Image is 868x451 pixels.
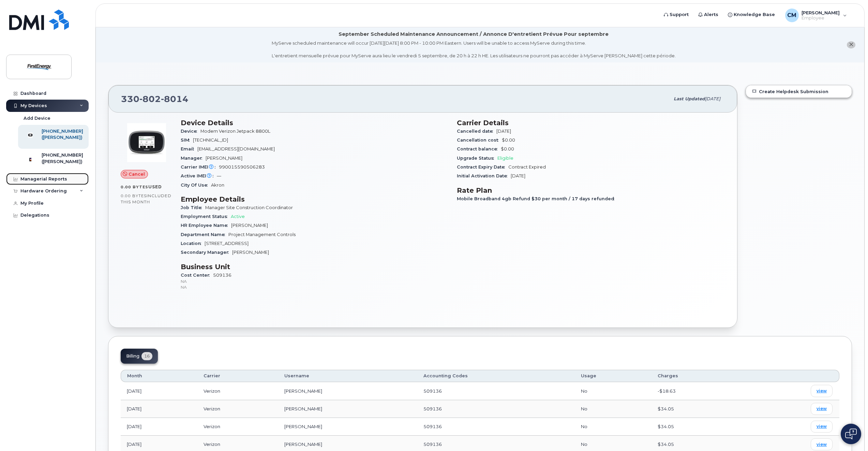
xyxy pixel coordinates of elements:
span: 330 [121,94,189,104]
span: [PERSON_NAME] [232,250,269,255]
span: $0.00 [502,137,515,143]
span: Last updated [674,96,705,101]
div: $34.05 [658,423,736,430]
span: Akron [211,183,224,188]
span: [TECHNICAL_ID] [193,137,228,143]
span: Location [181,241,205,246]
span: 509136 [181,273,449,290]
span: — [217,173,221,178]
span: [PERSON_NAME] [206,156,242,161]
span: Contract balance [457,146,501,151]
td: [PERSON_NAME] [278,400,418,418]
span: 509136 [423,441,442,447]
h3: Device Details [181,119,449,127]
th: Carrier [197,370,278,382]
td: [DATE] [121,400,197,418]
a: view [811,438,833,450]
span: 0.00 Bytes [121,185,148,189]
th: Username [278,370,418,382]
div: -$18.63 [658,388,736,394]
span: $0.00 [501,146,514,151]
span: Secondary Manager [181,250,232,255]
span: view [817,406,827,412]
span: Cost Center [181,273,213,278]
span: SIM [181,137,193,143]
th: Accounting Codes [417,370,575,382]
span: [EMAIL_ADDRESS][DOMAIN_NAME] [197,146,275,151]
td: Verizon [197,400,278,418]
span: Active IMEI [181,173,217,178]
span: City Of Use [181,183,211,188]
td: [PERSON_NAME] [278,382,418,400]
h3: Business Unit [181,263,449,271]
span: Cancellation cost [457,137,502,143]
h3: Carrier Details [457,119,725,127]
a: view [811,385,833,397]
th: Usage [575,370,652,382]
span: Cancel [129,171,145,177]
div: September Scheduled Maintenance Announcement / Annonce D'entretient Prévue Pour septembre [339,31,609,38]
img: Open chat [845,428,857,439]
span: [DATE] [511,173,525,178]
span: 509136 [423,424,442,429]
h3: Rate Plan [457,186,725,194]
p: NA [181,284,449,290]
span: Department Name [181,232,228,237]
span: [DATE] [705,96,720,101]
span: 509136 [423,406,442,411]
h3: Employee Details [181,195,449,203]
div: MyServe scheduled maintenance will occur [DATE][DATE] 8:00 PM - 10:00 PM Eastern. Users will be u... [272,40,676,59]
span: Job Title [181,205,205,210]
td: No [575,400,652,418]
span: Modem Verizon Jetpack 8800L [200,129,270,134]
button: close notification [847,41,855,48]
span: Mobile Broadband 4gb Refund $30 per month / 17 days refunded [457,196,618,201]
span: view [817,423,827,430]
td: [DATE] [121,418,197,436]
td: Verizon [197,382,278,400]
span: Upgrade Status [457,156,497,161]
span: Active [231,214,245,219]
span: 990015590506283 [219,164,265,170]
td: [DATE] [121,382,197,400]
td: [PERSON_NAME] [278,418,418,436]
span: Initial Activation Date [457,173,511,178]
span: [PERSON_NAME] [231,223,268,228]
span: [STREET_ADDRESS] [205,241,249,246]
a: view [811,421,833,433]
span: Eligible [497,156,513,161]
th: Charges [652,370,743,382]
td: Verizon [197,418,278,436]
span: Contract Expired [508,164,546,170]
div: $34.05 [658,441,736,448]
th: Month [121,370,197,382]
span: included this month [121,193,171,204]
span: Employment Status [181,214,231,219]
span: Contract Expiry Date [457,164,508,170]
a: view [811,403,833,415]
span: Carrier IMEI [181,164,219,170]
p: NA [181,278,449,284]
span: 8014 [161,94,189,104]
span: Project Management Controls [228,232,296,237]
div: $34.05 [658,406,736,412]
span: Device [181,129,200,134]
span: 509136 [423,388,442,394]
span: Email [181,146,197,151]
span: 802 [139,94,161,104]
span: used [148,184,162,189]
span: view [817,441,827,448]
span: HR Employee Name [181,223,231,228]
span: view [817,388,827,394]
span: Manager [181,156,206,161]
img: image20231002-3703462-zs44o9.jpeg [126,122,167,163]
span: [DATE] [496,129,511,134]
a: Create Helpdesk Submission [746,85,852,98]
td: No [575,418,652,436]
span: Cancelled date [457,129,496,134]
span: Manager Site Construction Coordinator [205,205,293,210]
td: No [575,382,652,400]
span: 0.00 Bytes [121,193,147,198]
